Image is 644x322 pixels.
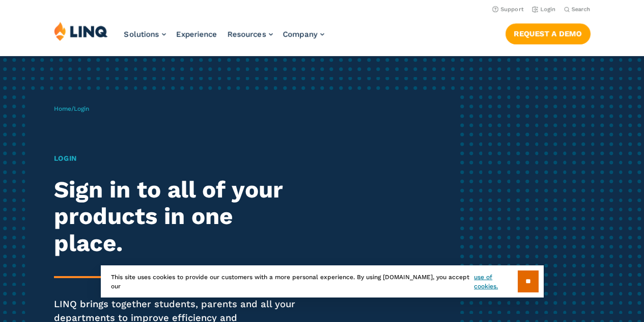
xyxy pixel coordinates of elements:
[124,30,166,39] a: Solutions
[474,273,517,291] a: use of cookies.
[54,105,89,112] span: /
[506,23,591,44] a: Request a Demo
[228,30,273,39] a: Resources
[54,21,108,41] img: LINQ | K‑12 Software
[101,265,544,298] div: This site uses cookies to provide our customers with a more personal experience. By using [DOMAIN...
[176,30,217,39] a: Experience
[283,30,324,39] a: Company
[228,30,266,39] span: Resources
[532,6,556,13] a: Login
[572,6,591,13] span: Search
[506,21,591,44] nav: Button Navigation
[564,6,591,13] button: Open Search Bar
[74,105,89,112] span: Login
[124,30,159,39] span: Solutions
[54,153,302,164] h1: Login
[54,105,71,112] a: Home
[492,6,524,13] a: Support
[124,21,324,55] nav: Primary Navigation
[283,30,318,39] span: Company
[54,177,302,257] h2: Sign in to all of your products in one place.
